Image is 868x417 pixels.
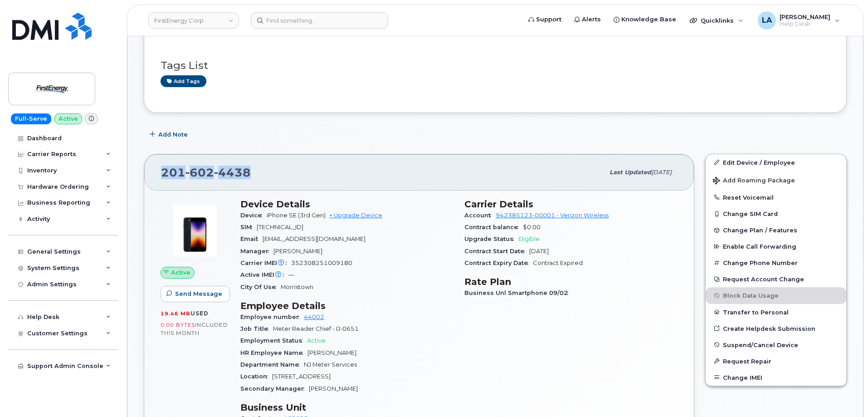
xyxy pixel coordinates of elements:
[304,361,357,368] span: NJ Meter Services
[281,284,313,290] span: Morristown
[185,166,214,179] span: 602
[273,325,359,332] span: Meter Reader Chief - IJ-0651
[304,314,324,320] a: 44002
[582,15,601,24] span: Alerts
[533,260,583,266] span: Contract Expired
[288,271,294,278] span: —
[240,373,272,380] span: Location
[251,12,388,29] input: Find something...
[148,12,239,29] a: FirstEnergy Corp
[780,13,830,20] span: [PERSON_NAME]
[240,349,307,356] span: HR Employee Name
[161,60,830,71] h3: Tags List
[713,177,795,186] span: Add Roaming Package
[706,337,846,353] button: Suspend/Cancel Device
[240,361,304,368] span: Department Name
[706,369,846,386] button: Change IMEI
[168,203,222,258] img: image20231002-3703462-1angbar.jpeg
[240,314,304,320] span: Employee number
[240,402,454,413] h3: Business Unit
[240,300,454,311] h3: Employee Details
[706,271,846,287] button: Request Account Change
[464,260,533,266] span: Contract Expiry Date
[240,248,273,255] span: Manager
[723,227,797,234] span: Change Plan / Features
[706,154,846,171] a: Edit Device / Employee
[706,353,846,369] button: Request Repair
[240,284,281,290] span: City Of Use
[291,260,352,266] span: 352308251009180
[522,10,568,29] a: Support
[706,189,846,206] button: Reset Voicemail
[240,260,291,266] span: Carrier IMEI
[610,169,651,176] span: Last updated
[829,378,861,410] iframe: Messenger Launcher
[464,276,678,287] h3: Rate Plan
[706,238,846,255] button: Enable Call Forwarding
[621,15,676,24] span: Knowledge Base
[240,224,257,231] span: SIM
[536,15,561,24] span: Support
[161,75,206,87] a: Add tags
[464,212,496,219] span: Account
[518,235,540,242] span: Eligible
[706,222,846,238] button: Change Plan / Features
[214,166,251,179] span: 4438
[523,224,541,231] span: $0.00
[701,17,734,24] span: Quicklinks
[240,325,273,332] span: Job Title
[240,235,263,242] span: Email
[780,20,830,28] span: Help Desk
[263,235,366,242] span: [EMAIL_ADDRESS][DOMAIN_NAME]
[273,248,322,255] span: [PERSON_NAME]
[158,130,188,139] span: Add Note
[307,337,326,344] span: Active
[171,268,190,277] span: Active
[464,289,573,296] span: Business Unl Smartphone 09/02
[144,127,195,143] button: Add Note
[307,349,356,356] span: [PERSON_NAME]
[161,286,230,302] button: Send Message
[496,212,609,219] a: 942385123-00001 - Verizon Wireless
[161,322,195,328] span: 0.00 Bytes
[161,321,228,336] span: included this month
[267,212,326,219] span: iPhone SE (3rd Gen)
[175,289,222,298] span: Send Message
[706,304,846,320] button: Transfer to Personal
[464,199,678,210] h3: Carrier Details
[190,310,209,317] span: used
[464,248,529,255] span: Contract Start Date
[240,199,454,210] h3: Device Details
[568,10,607,29] a: Alerts
[464,224,523,231] span: Contract balance
[651,169,672,176] span: [DATE]
[464,235,518,242] span: Upgrade Status
[272,373,331,380] span: [STREET_ADDRESS]
[529,248,549,255] span: [DATE]
[706,287,846,304] button: Block Data Usage
[723,243,796,250] span: Enable Call Forwarding
[257,224,303,231] span: [TECHNICAL_ID]
[240,271,288,278] span: Active IMEI
[329,212,382,219] a: + Upgrade Device
[683,11,750,29] div: Quicklinks
[706,206,846,222] button: Change SIM Card
[706,171,846,189] button: Add Roaming Package
[762,15,772,26] span: LA
[240,212,267,219] span: Device
[607,10,683,29] a: Knowledge Base
[706,255,846,271] button: Change Phone Number
[723,341,798,348] span: Suspend/Cancel Device
[706,320,846,337] a: Create Helpdesk Submission
[161,310,190,317] span: 19.46 MB
[240,385,309,392] span: Secondary Manager
[161,166,251,179] span: 201
[751,11,846,29] div: Lanette Aparicio
[309,385,358,392] span: [PERSON_NAME]
[240,337,307,344] span: Employment Status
